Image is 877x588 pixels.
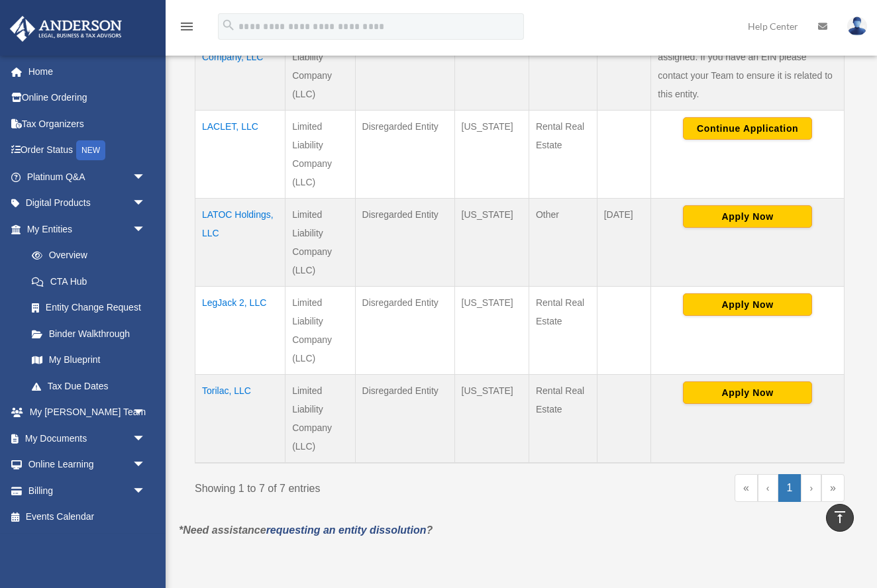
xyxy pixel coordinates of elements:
span: arrow_drop_down [132,425,159,452]
span: arrow_drop_down [132,164,159,191]
td: C - Corporation [355,22,454,110]
a: My Blueprint [19,347,159,373]
td: [US_STATE] [454,286,529,374]
a: Tax Due Dates [19,373,159,399]
td: Other [529,198,597,286]
a: vertical_align_top [826,504,854,532]
a: Tax Organizers [9,111,166,137]
span: arrow_drop_down [132,477,159,505]
div: Showing 1 to 7 of 7 entries [195,474,510,498]
div: NEW [76,140,105,160]
em: *Need assistance ? [179,524,433,536]
td: Limited Liability Company (LLC) [285,22,355,110]
button: Continue Application [683,117,812,140]
i: menu [179,19,195,34]
a: Platinum Q&Aarrow_drop_down [9,164,166,190]
td: Rental Real Estate [529,374,597,463]
td: Limited Liability Company (LLC) [285,198,355,286]
a: My Entitiesarrow_drop_down [9,216,159,242]
img: Anderson Advisors Platinum Portal [6,16,126,42]
td: Limited Liability Company (LLC) [285,110,355,198]
td: Rental Real Estate [529,286,597,374]
td: Disregarded Entity [355,374,454,463]
a: My [PERSON_NAME] Teamarrow_drop_down [9,399,166,426]
a: Last [821,474,845,502]
button: Apply Now [683,381,812,404]
i: search [221,18,236,32]
td: You can apply once this entity has an EIN assigned. If you have an EIN please contact your Team t... [651,22,845,110]
a: Next [801,474,821,502]
td: Rental Real Estate [529,110,597,198]
a: CTA Hub [19,268,159,295]
a: Order StatusNEW [9,137,166,164]
img: User Pic [847,17,867,36]
td: Management [529,22,597,110]
span: arrow_drop_down [132,452,159,479]
button: Apply Now [683,293,812,316]
td: [DATE] [597,198,651,286]
td: Disregarded Entity [355,286,454,374]
a: Home [9,58,166,85]
a: Events Calendar [9,504,166,530]
td: [US_STATE] [454,198,529,286]
a: Overview [19,242,152,269]
td: Limited Liability Company (LLC) [285,286,355,374]
span: arrow_drop_down [132,399,159,426]
a: Billingarrow_drop_down [9,477,166,504]
a: Previous [758,474,778,502]
td: Limited Liability Company (LLC) [285,374,355,463]
td: Disregarded Entity [355,110,454,198]
td: L+E Management Company, LLC [195,22,285,110]
a: First [735,474,758,502]
a: menu [179,23,195,34]
td: LegJack 2, LLC [195,286,285,374]
a: My Documentsarrow_drop_down [9,425,166,452]
i: vertical_align_top [832,509,848,525]
td: Torilac, LLC [195,374,285,463]
td: [US_STATE] [454,22,529,110]
td: [US_STATE] [454,110,529,198]
td: LACLET, LLC [195,110,285,198]
td: LATOC Holdings, LLC [195,198,285,286]
a: requesting an entity dissolution [266,524,427,536]
a: Digital Productsarrow_drop_down [9,190,166,217]
a: Entity Change Request [19,295,159,321]
td: Disregarded Entity [355,198,454,286]
a: 1 [778,474,801,502]
span: arrow_drop_down [132,190,159,217]
td: [DATE] [597,22,651,110]
a: Binder Walkthrough [19,320,159,347]
a: Online Ordering [9,85,166,111]
span: arrow_drop_down [132,216,159,243]
td: [US_STATE] [454,374,529,463]
button: Apply Now [683,205,812,228]
a: Online Learningarrow_drop_down [9,452,166,478]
